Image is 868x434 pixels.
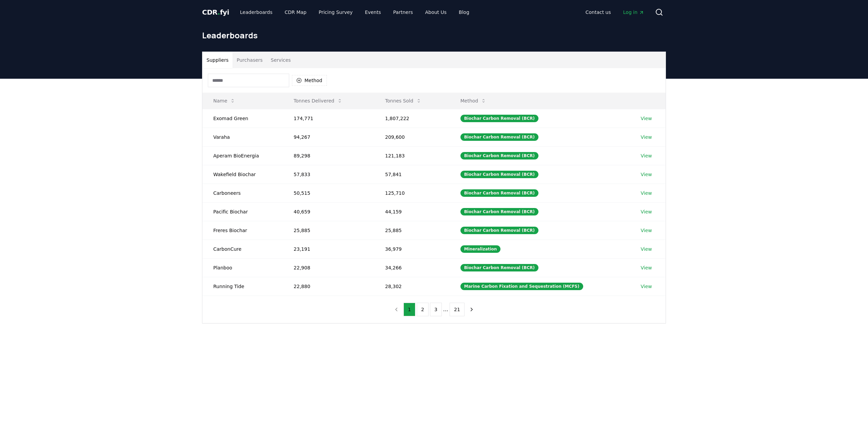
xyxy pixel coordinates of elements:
[283,258,374,277] td: 22,908
[430,303,442,316] button: 3
[283,184,374,202] td: 50,515
[283,128,374,146] td: 94,267
[313,6,358,18] a: Pricing Survey
[202,52,233,68] button: Suppliers
[460,227,538,234] div: Biochar Carbon Removal (BCR)
[460,152,538,159] div: Biochar Carbon Removal (BCR)
[202,7,229,17] a: CDR.fyi
[641,264,652,271] a: View
[374,109,450,128] td: 1,807,222
[283,221,374,240] td: 25,885
[641,171,652,178] a: View
[218,8,220,16] span: .
[460,171,538,178] div: Biochar Carbon Removal (BCR)
[202,258,283,277] td: Planboo
[202,109,283,128] td: Exomad Green
[641,227,652,234] a: View
[283,277,374,296] td: 22,880
[460,189,538,197] div: Biochar Carbon Removal (BCR)
[460,208,538,215] div: Biochar Carbon Removal (BCR)
[202,221,283,240] td: Freres Biochar
[374,240,450,258] td: 36,979
[580,6,650,18] nav: Main
[420,6,452,18] a: About Us
[388,6,418,18] a: Partners
[359,6,386,18] a: Events
[641,208,652,215] a: View
[443,305,448,314] li: ...
[202,165,283,184] td: Wakefield Biochar
[641,246,652,252] a: View
[283,146,374,165] td: 89,298
[623,9,644,16] span: Log in
[374,184,450,202] td: 125,710
[374,128,450,146] td: 209,600
[417,303,429,316] button: 2
[466,303,477,316] button: next page
[641,152,652,159] a: View
[283,165,374,184] td: 57,833
[453,6,475,18] a: Blog
[202,184,283,202] td: Carboneers
[283,240,374,258] td: 23,191
[202,240,283,258] td: CarbonCure
[450,303,465,316] button: 21
[374,258,450,277] td: 34,266
[641,134,652,140] a: View
[288,94,348,108] button: Tonnes Delivered
[283,202,374,221] td: 40,659
[235,6,278,18] a: Leaderboards
[460,245,501,253] div: Mineralization
[618,6,650,18] a: Log in
[374,277,450,296] td: 28,302
[641,283,652,290] a: View
[455,94,492,108] button: Method
[235,6,475,18] nav: Main
[233,52,267,68] button: Purchasers
[580,6,616,18] a: Contact us
[374,202,450,221] td: 44,159
[208,94,241,108] button: Name
[374,165,450,184] td: 57,841
[460,115,538,122] div: Biochar Carbon Removal (BCR)
[641,190,652,196] a: View
[460,133,538,141] div: Biochar Carbon Removal (BCR)
[267,52,295,68] button: Services
[374,221,450,240] td: 25,885
[283,109,374,128] td: 174,771
[460,283,583,290] div: Marine Carbon Fixation and Sequestration (MCFS)
[292,75,327,86] button: Method
[380,94,427,108] button: Tonnes Sold
[202,277,283,296] td: Running Tide
[202,8,229,16] span: CDR fyi
[202,128,283,146] td: Varaha
[460,264,538,271] div: Biochar Carbon Removal (BCR)
[279,6,312,18] a: CDR Map
[403,303,415,316] button: 1
[202,146,283,165] td: Aperam BioEnergia
[202,202,283,221] td: Pacific Biochar
[641,115,652,122] a: View
[374,146,450,165] td: 121,183
[202,30,666,41] h1: Leaderboards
